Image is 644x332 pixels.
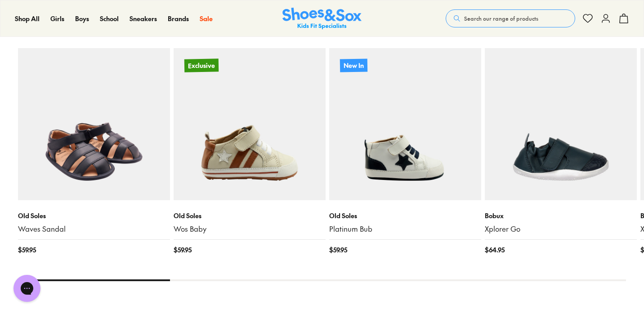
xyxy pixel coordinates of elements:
a: Wos Baby [174,224,326,234]
a: Boys [75,14,89,23]
span: Search our range of products [464,14,538,22]
span: $ 59.95 [174,245,192,255]
img: SNS_Logo_Responsive.svg [282,8,362,30]
p: Bobux [485,211,637,220]
a: Brands [168,14,189,23]
p: Old Soles [18,211,170,220]
a: Sale [200,14,213,23]
p: Exclusive [184,58,219,72]
p: Old Soles [329,211,481,220]
p: New In [340,58,367,72]
a: Shop All [15,14,40,23]
span: Brands [168,14,189,23]
iframe: Gorgias live chat messenger [9,272,45,305]
p: Old Soles [174,211,326,220]
span: Boys [75,14,89,23]
a: Shoes & Sox [282,8,362,30]
a: Sneakers [130,14,157,23]
span: School [100,14,119,23]
span: Sneakers [130,14,157,23]
span: $ 59.95 [18,245,36,255]
span: Girls [50,14,64,23]
a: Girls [50,14,64,23]
a: Xplorer Go [485,224,637,234]
span: Shop All [15,14,40,23]
a: School [100,14,119,23]
span: Sale [200,14,213,23]
span: $ 59.95 [329,245,347,255]
a: Platinum Bub [329,224,481,234]
button: Search our range of products [446,9,575,27]
a: Waves Sandal [18,224,170,234]
span: $ 64.95 [485,245,505,255]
